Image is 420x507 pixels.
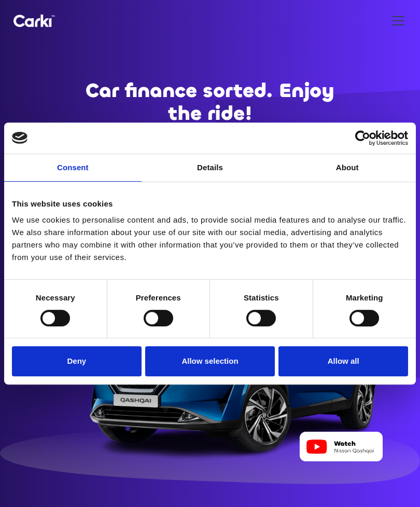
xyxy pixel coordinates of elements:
img: logo [12,132,27,143]
div: menu [386,8,407,33]
strong: Necessary [36,293,75,302]
a: About [278,154,416,182]
a: Usercentrics Cookiebot - opens in a new window [317,130,408,146]
a: home [13,15,55,28]
a: Consent [4,154,142,182]
img: Logo [13,15,55,28]
div: We use cookies to personalise content and ads, to provide social media features and to analyse ou... [12,214,408,264]
button: Deny [12,346,142,376]
strong: Preferences [136,293,181,302]
div: This website uses cookies [12,198,408,210]
button: Allow selection [145,346,275,376]
a: Details [142,154,279,182]
h1: Car finance sorted. Enjoy the ride! [74,79,345,125]
strong: Marketing [346,293,383,302]
strong: Statistics [244,293,279,302]
button: Allow all [278,346,408,376]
